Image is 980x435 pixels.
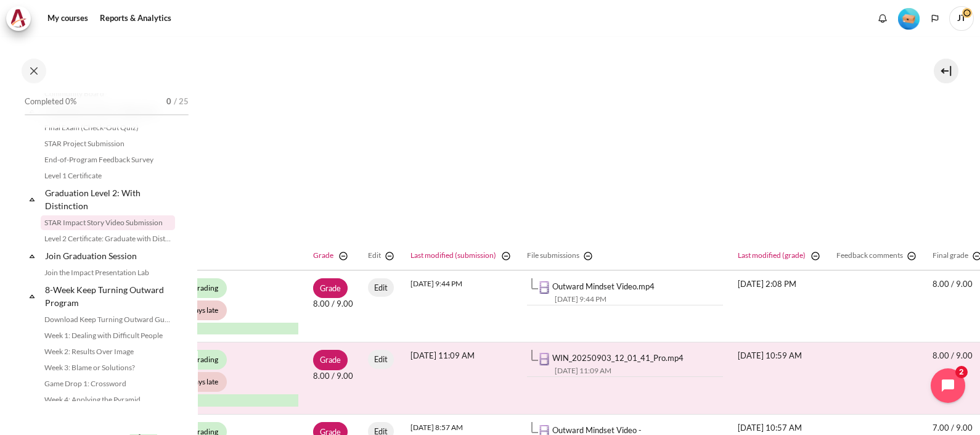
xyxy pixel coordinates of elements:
[25,96,76,108] span: Completed 0%
[25,93,189,128] a: Completed 0% 0 / 25
[893,7,925,30] a: Level #1
[873,9,892,28] div: Show notification window with no new notifications
[949,6,974,31] a: User menu
[410,251,496,260] a: Last modified (submission)
[41,392,175,407] a: Week 4: Applying the Pyramid
[306,270,361,342] td: 8.00 / 9.00
[26,250,38,262] span: Collapse
[313,251,333,260] a: Grade
[41,328,175,343] a: Week 1: Dealing with Difficult People
[381,250,396,262] a: Hide Edit
[41,344,175,359] a: Week 2: Results Over Image
[361,242,403,270] th: Edit
[898,7,920,30] div: Level #1
[26,193,38,205] span: Collapse
[43,6,92,31] a: My courses
[809,250,822,262] img: switch_minus
[403,342,520,415] td: [DATE] 11:09 AM
[129,323,298,335] div: Graded
[41,152,175,167] a: End-of-Program Feedback Survey
[174,96,189,108] span: / 25
[41,136,175,151] a: STAR Project Submission
[730,270,829,342] td: [DATE] 2:08 PM
[403,270,520,342] td: [DATE] 9:44 PM
[10,9,27,28] img: Architeck
[905,250,918,262] img: switch_minus
[43,184,175,214] a: Graduation Level 2: With Distinction
[41,265,175,280] a: Join the Impact Presentation Lab
[926,9,944,28] button: Languages
[903,250,918,262] a: Hide Feedback comments
[520,242,730,270] th: File submissions
[738,251,806,260] a: Last modified (grade)
[538,281,550,294] img: Outward Mindset Video.mp4
[497,250,512,262] a: Hide Last modified (submission)
[552,281,655,291] a: Outward Mindset Video.mp4
[6,6,37,31] a: Architeck Architeck
[337,250,349,262] img: switch_minus
[41,376,175,391] a: Game Drop 1: Crossword
[730,342,829,415] td: [DATE] 10:59 AM
[368,278,394,297] a: Edit
[96,6,176,31] a: Reports & Analytics
[166,96,171,108] span: 0
[538,353,550,365] img: WIN_20250903_12_01_41_Pro.mp4
[582,250,594,262] img: switch_minus
[552,353,684,363] a: WIN_20250903_12_01_41_Pro.mp4
[579,250,594,262] a: Hide File submissions
[129,394,298,407] div: Graded
[41,168,175,183] a: Level 1 Certificate
[898,8,920,30] img: Level #1
[41,215,175,230] a: STAR Impact Story Video Submission
[368,350,394,368] a: Edit
[41,360,175,375] a: Week 3: Blame or Solutions?
[383,250,396,262] img: switch_minus
[313,350,348,370] a: Grade
[43,281,175,311] a: 8-Week Keep Turning Outward Program
[41,231,175,246] a: Level 2 Certificate: Graduate with Distinction
[500,250,512,262] img: switch_minus
[306,342,361,415] td: 8.00 / 9.00
[43,247,175,264] a: Join Graduation Session
[829,242,925,270] th: Feedback comments
[807,250,822,262] a: Hide Last modified (grade)
[41,312,175,327] a: Download Keep Turning Outward Guide
[949,6,974,31] span: JT
[335,250,349,262] a: Hide Grade
[41,120,175,135] a: Final Exam (Check-Out Quiz)
[313,278,348,298] a: Grade
[26,290,38,302] span: Collapse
